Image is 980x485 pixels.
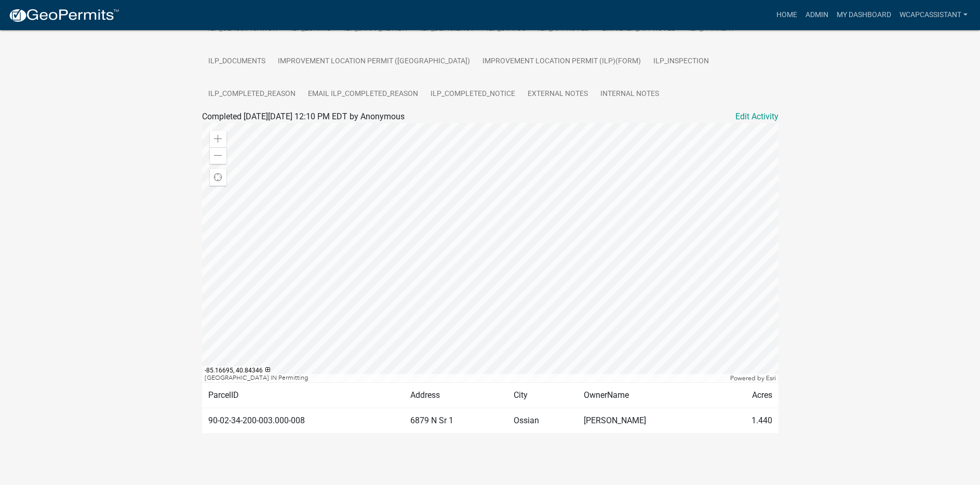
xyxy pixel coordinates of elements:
a: Admin [801,5,833,25]
a: wcapcassistant [895,5,972,25]
div: Find my location [210,169,226,186]
td: 6879 N Sr 1 [404,408,507,433]
td: City [507,382,578,408]
div: Zoom out [210,147,226,164]
td: OwnerName [578,382,716,408]
td: 1.440 [717,408,778,433]
td: Address [404,382,507,408]
a: ILP_DOCUMENTS [202,45,272,78]
a: ILP_COMPLETED_REASON [202,78,302,111]
td: ParcelID [202,382,405,408]
a: Improvement Location Permit ([GEOGRAPHIC_DATA]) [272,45,476,78]
td: Ossian [507,408,578,433]
a: Home [772,5,801,25]
a: ILP_COMPLETED_NOTICE [424,78,521,111]
div: Powered by [728,374,778,382]
td: [PERSON_NAME] [578,408,716,433]
a: Internal Notes [594,78,665,111]
td: Acres [717,382,778,408]
a: Esri [766,375,776,382]
div: [GEOGRAPHIC_DATA] IN Permitting [202,374,728,382]
a: Improvement Location Permit (ILP)(Form) [476,45,647,78]
a: Email ILP_COMPLETED_REASON [302,78,424,111]
div: Zoom in [210,131,226,147]
td: 90-02-34-200-003.000-008 [202,408,405,433]
span: Completed [DATE][DATE] 12:10 PM EDT by Anonymous [202,112,405,121]
a: Edit Activity [735,110,778,123]
a: My Dashboard [833,5,895,25]
a: ILP_INSPECTION [647,45,715,78]
a: External Notes [521,78,594,111]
